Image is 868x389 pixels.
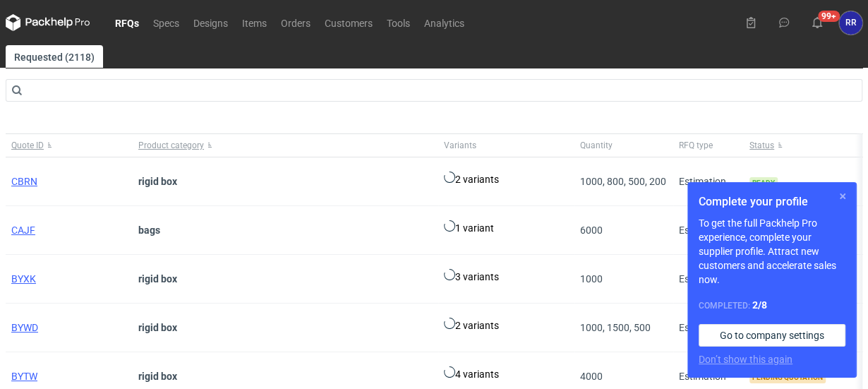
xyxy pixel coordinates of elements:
[318,14,380,31] a: Customers
[146,14,186,31] a: Specs
[699,324,845,347] a: Go to company settings
[699,216,845,287] p: To get the full Packhelp Pro experience, complete your supplier profile. Attract new customers an...
[6,45,103,68] a: Requested (2118)
[11,371,37,382] a: BYTW
[138,273,177,285] strong: rigid box
[839,11,862,35] button: RR
[138,225,160,236] strong: bags
[580,371,603,382] span: 4000
[380,14,417,31] a: Tools
[749,140,774,151] span: Status
[11,322,38,333] a: BYWD
[580,140,613,151] span: Quantity
[580,176,666,187] span: 1000, 800, 500, 200
[444,220,494,235] button: 1 variant
[806,11,828,34] button: 99+
[11,273,36,285] a: BYXK
[749,372,826,383] span: Pending quotation
[444,318,499,333] button: 2 variants
[749,177,778,188] span: Ready
[138,322,177,333] strong: rigid box
[580,273,603,285] span: 1000
[11,140,44,151] span: Quote ID
[580,322,651,333] span: 1000, 1500, 500
[699,193,845,210] h1: Complete your profile
[235,14,274,31] a: Items
[699,352,792,366] button: Don’t show this again
[444,140,476,151] span: Variants
[699,298,845,313] div: Completed:
[444,366,499,381] button: 4 variants
[444,269,499,284] button: 3 variants
[108,14,146,31] a: RFQs
[834,188,851,205] button: Skip for now
[673,304,744,352] div: Estimation
[417,14,471,31] a: Analytics
[133,134,438,157] button: Product category
[11,176,37,187] a: CBRN
[138,371,177,382] strong: rigid box
[138,176,177,187] strong: rigid box
[673,255,744,304] div: Estimation
[673,157,744,206] div: Estimation
[580,225,603,236] span: 6000
[752,299,767,311] strong: 2 / 8
[6,134,133,157] button: Quote ID
[673,206,744,255] div: Estimation
[11,225,35,236] a: CAJF
[839,11,862,35] div: Robert Rakowski
[444,172,499,186] button: 2 variants
[6,14,90,31] svg: Packhelp Pro
[186,14,235,31] a: Designs
[679,140,713,151] span: RFQ type
[274,14,318,31] a: Orders
[138,140,204,151] span: Product category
